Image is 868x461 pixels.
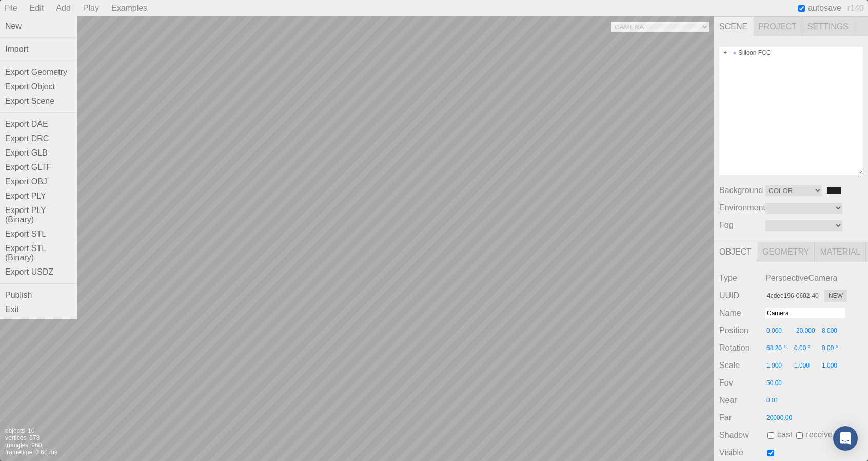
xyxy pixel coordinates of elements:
[765,274,838,283] span: PerspectiveCamera
[719,186,765,195] span: Background
[757,242,815,262] span: Geometry
[824,290,847,302] button: New
[815,242,866,262] span: Material
[719,343,765,353] span: Rotation
[808,4,841,13] span: autosave
[719,291,765,300] span: UUID
[777,430,792,439] span: cast
[719,309,765,318] span: Name
[719,448,765,457] span: Visible
[719,274,765,283] span: Type
[719,221,765,230] span: Fog
[806,430,833,439] span: receive
[719,413,765,422] span: Far
[719,431,765,440] span: Shadow
[719,378,765,388] span: Fov
[753,17,802,36] span: Project
[719,396,765,405] span: Near
[714,17,753,36] span: Scene
[719,361,765,370] span: Scale
[719,203,765,213] span: Environment
[802,17,854,36] span: Settings
[719,326,765,335] span: Position
[833,426,858,451] div: Open Intercom Messenger
[719,47,863,59] div: Silicon FCC
[21,7,57,16] span: Support
[714,242,757,262] span: Object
